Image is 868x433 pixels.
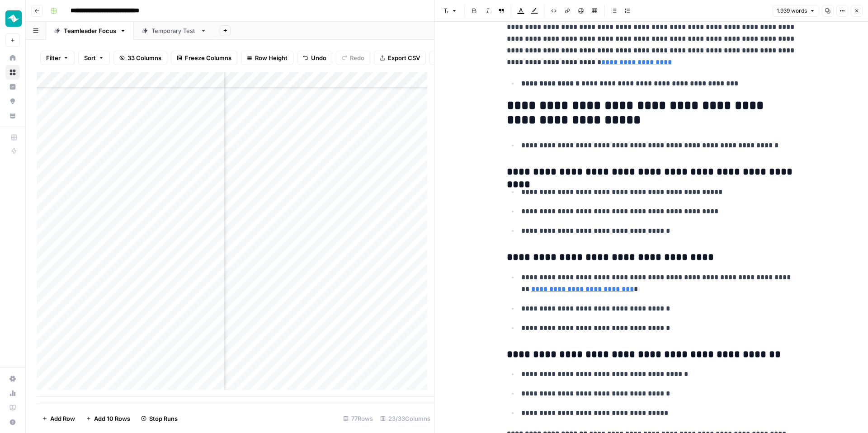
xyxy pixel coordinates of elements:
[84,53,96,62] span: Sort
[5,51,20,65] a: Home
[5,65,20,80] a: Browse
[46,53,61,62] span: Filter
[374,51,426,65] button: Export CSV
[136,411,183,426] button: Stop Runs
[336,51,370,65] button: Redo
[151,26,197,35] div: Temporary Test
[5,80,20,94] a: Insights
[311,53,326,62] span: Undo
[773,5,819,17] button: 1.939 words
[5,415,20,429] button: Help + Support
[127,53,161,62] span: 33 Columns
[5,7,20,30] button: Workspace: Teamleader
[40,51,75,65] button: Filter
[149,414,178,423] span: Stop Runs
[297,51,332,65] button: Undo
[185,53,231,62] span: Freeze Columns
[777,7,807,15] span: 1.939 words
[350,53,364,62] span: Redo
[78,51,110,65] button: Sort
[171,51,237,65] button: Freeze Columns
[5,10,22,27] img: Teamleader Logo
[46,22,134,40] a: Teamleader Focus
[340,411,377,426] div: 77 Rows
[113,51,167,65] button: 33 Columns
[50,414,75,423] span: Add Row
[255,53,288,62] span: Row Height
[80,411,136,426] button: Add 10 Rows
[94,414,130,423] span: Add 10 Rows
[37,411,80,426] button: Add Row
[5,372,20,386] a: Settings
[64,26,116,35] div: Teamleader Focus
[5,94,20,108] a: Opportunities
[388,53,420,62] span: Export CSV
[241,51,293,65] button: Row Height
[5,386,20,400] a: Usage
[377,411,434,426] div: 23/33 Columns
[134,22,214,40] a: Temporary Test
[5,400,20,415] a: Learning Hub
[5,108,20,123] a: Your Data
